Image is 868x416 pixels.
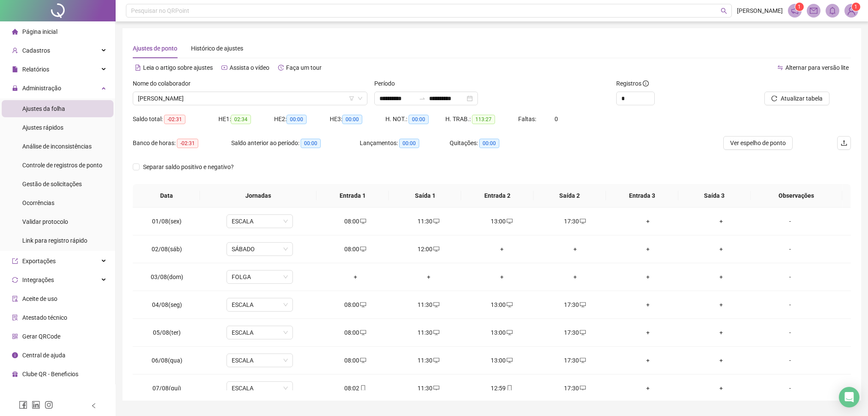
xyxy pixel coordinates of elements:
[133,45,177,52] span: Ajustes de ponto
[164,115,185,124] span: -02:31
[433,246,439,252] span: desktop
[358,96,363,101] span: down
[385,114,445,124] div: H. NOT.:
[692,383,751,393] div: +
[399,217,458,226] div: 11:30
[12,258,18,264] span: export
[325,356,385,365] div: 08:00
[545,356,605,365] div: 17:30
[781,94,823,103] span: Atualizar tabela
[534,184,606,208] th: Saída 2
[221,65,227,71] span: youtube
[22,371,78,377] span: Clube QR - Beneficios
[545,383,605,393] div: 17:30
[191,45,243,52] span: Histórico de ajustes
[22,199,54,206] span: Ocorrências
[518,116,537,122] span: Faltas:
[232,270,288,283] span: FOLGA
[765,217,815,226] div: -
[278,65,284,71] span: history
[419,95,426,102] span: swap-right
[433,357,439,363] span: desktop
[12,333,18,339] span: qrcode
[678,184,751,208] th: Saída 3
[22,276,54,283] span: Integrações
[472,272,531,282] div: +
[22,143,92,150] span: Análise de inconsistências
[579,357,586,363] span: desktop
[764,92,829,105] button: Atualizar tabela
[152,246,182,253] span: 02/08(sáb)
[795,3,804,11] sup: 1
[472,217,531,226] div: 13:00
[359,357,366,363] span: desktop
[765,300,815,309] div: -
[618,356,678,365] div: +
[22,47,50,54] span: Cadastros
[153,329,181,336] span: 05/08(ter)
[433,330,439,336] span: desktop
[839,387,859,407] div: Open Intercom Messenger
[19,401,27,409] span: facebook
[737,6,783,15] span: [PERSON_NAME]
[218,114,274,124] div: HE 1:
[22,66,49,73] span: Relatórios
[231,138,360,148] div: Saldo anterior ao período:
[450,138,535,148] div: Quitações:
[506,302,513,308] span: desktop
[22,333,60,340] span: Gerar QRCode
[230,64,269,71] span: Assista o vídeo
[359,218,366,224] span: desktop
[472,300,531,309] div: 13:00
[730,138,786,148] span: Ver espelho de ponto
[785,64,849,71] span: Alternar para versão lite
[152,385,181,392] span: 07/08(qui)
[152,357,182,364] span: 06/08(qua)
[506,357,513,363] span: desktop
[545,272,605,282] div: +
[618,300,678,309] div: +
[360,138,450,148] div: Lançamentos:
[723,136,793,150] button: Ver espelho de ponto
[829,7,836,15] span: bell
[419,95,426,102] span: to
[472,328,531,337] div: 13:00
[852,3,860,11] sup: Atualize o seu contato no menu Meus Dados
[22,237,87,244] span: Link para registro rápido
[359,302,366,308] span: desktop
[12,315,18,321] span: solution
[325,217,385,226] div: 08:00
[325,272,385,282] div: +
[579,218,586,224] span: desktop
[135,65,141,71] span: file-text
[433,385,439,391] span: desktop
[12,277,18,283] span: sync
[643,80,649,86] span: info-circle
[445,114,518,124] div: H. TRAB.:
[618,217,678,226] div: +
[22,218,68,225] span: Validar protocolo
[721,8,727,14] span: search
[359,246,366,252] span: desktop
[342,115,362,124] span: 00:00
[274,114,330,124] div: HE 2:
[200,184,316,208] th: Jornadas
[232,243,288,256] span: SÁBADO
[143,64,213,71] span: Leia o artigo sobre ajustes
[286,64,322,71] span: Faça um tour
[330,114,385,124] div: HE 3:
[325,300,385,309] div: 08:00
[45,401,53,409] span: instagram
[22,162,102,169] span: Controle de registros de ponto
[616,79,649,88] span: Registros
[12,85,18,91] span: lock
[133,138,231,148] div: Banco de horas:
[301,139,321,148] span: 00:00
[151,273,183,280] span: 03/08(dom)
[409,115,429,124] span: 00:00
[765,356,815,365] div: -
[232,382,288,395] span: ESCALA
[555,116,558,122] span: 0
[359,330,366,336] span: desktop
[777,65,783,71] span: swap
